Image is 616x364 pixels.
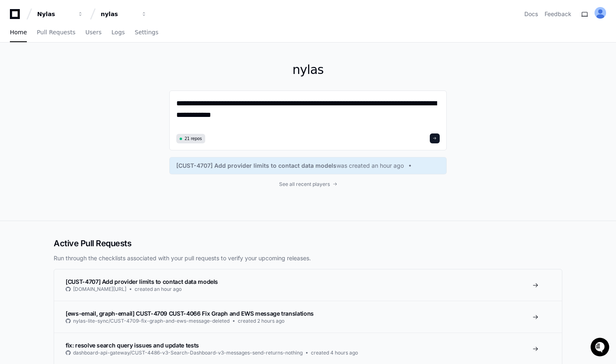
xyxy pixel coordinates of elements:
[10,30,27,35] span: Home
[101,10,136,18] div: nylas
[66,310,314,317] span: [ews-email, graph-email] CUST-4709 CUST-4066 Fix Graph and EWS message translations
[8,8,25,25] img: PlayerZero
[85,23,102,42] a: Users
[336,162,404,170] span: was created an hour ago
[279,181,330,188] span: See all recent players
[37,10,73,18] div: Nylas
[34,7,87,21] button: Nylas
[524,10,538,18] a: Docs
[28,70,104,76] div: We're available if you need us!
[54,301,562,333] a: [ews-email, graph-email] CUST-4709 CUST-4066 Fix Graph and EWS message translationsnylas-lite-syn...
[82,87,100,93] span: Pylon
[8,62,23,76] img: 1736555170064-99ba0984-63c1-480f-8ee9-699278ef63ed
[176,162,336,170] span: [CUST-4707] Add provider limits to contact data models
[37,30,75,35] span: Pull Requests
[311,350,358,356] span: created 4 hours ago
[58,86,100,93] a: Powered byPylon
[8,33,150,46] div: Welcome
[135,23,158,42] a: Settings
[97,7,150,21] button: nylas
[169,181,447,188] a: See all recent players
[169,62,447,77] h1: nylas
[85,30,102,35] span: Users
[135,30,158,35] span: Settings
[54,238,562,249] h2: Active Pull Requests
[595,7,606,19] img: ALV-UjVK8RpqmtaEmWt-w7smkXy4mXJeaO6BQfayqtOlFgo-JMPJ-9dwpjtPo0tPuJt-_htNhcUawv8hC7JLdgPRlxVfNlCaj...
[238,318,284,324] span: created 2 hours ago
[54,254,562,262] p: Run through the checklists associated with your pull requests to verify your upcoming releases.
[185,136,202,142] span: 21 repos
[73,350,303,356] span: dashboard-api-gateway/CUST-4486-v3-Search-Dashboard-v3-messages-send-returns-nothing
[54,269,562,301] a: [CUST-4707] Add provider limits to contact data models[DOMAIN_NAME][URL]created an hour ago
[66,278,218,285] span: [CUST-4707] Add provider limits to contact data models
[66,342,199,349] span: fix: resolve search query issues and update tests
[545,10,571,18] button: Feedback
[10,23,27,42] a: Home
[135,286,182,293] span: created an hour ago
[176,162,440,170] a: [CUST-4707] Add provider limits to contact data modelswas created an hour ago
[111,23,125,42] a: Logs
[73,286,126,293] span: [DOMAIN_NAME][URL]
[37,23,75,42] a: Pull Requests
[73,318,230,324] span: nylas-lite-sync/CUST-4709-fix-graph-and-ews-message-deleted
[28,62,135,70] div: Start new chat
[111,30,125,35] span: Logs
[590,337,612,359] iframe: Open customer support
[140,64,150,74] button: Start new chat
